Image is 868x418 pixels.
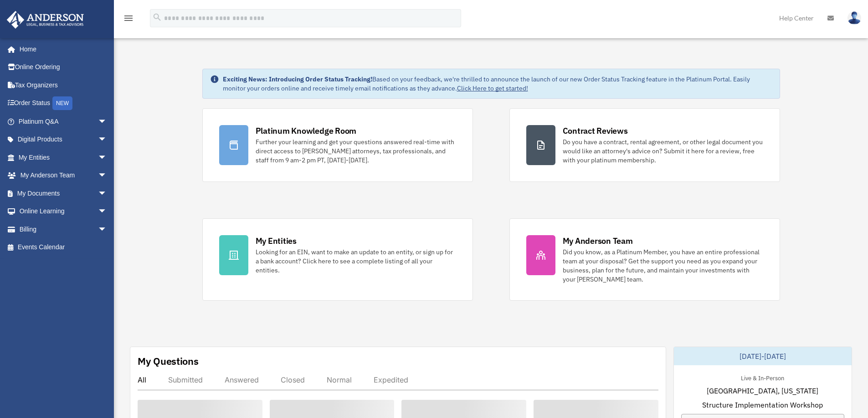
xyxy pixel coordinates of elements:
div: Looking for an EIN, want to make an update to an entity, or sign up for a bank account? Click her... [256,247,456,275]
i: menu [123,13,134,24]
img: User Pic [847,11,861,25]
a: My Anderson Teamarrow_drop_down [6,166,121,185]
div: Did you know, as a Platinum Member, you have an entire professional team at your disposal? Get th... [563,247,763,284]
a: Events Calendar [6,238,121,257]
a: Tax Organizers [6,76,121,94]
span: arrow_drop_down [98,112,116,131]
div: My Questions [138,354,199,368]
a: Platinum Knowledge Room Further your learning and get your questions answered real-time with dire... [202,108,473,182]
div: [DATE]-[DATE] [674,347,852,365]
i: search [152,12,162,22]
div: Normal [327,375,352,384]
a: Online Learningarrow_drop_down [6,202,121,221]
a: Billingarrow_drop_down [6,220,121,238]
div: Answered [225,375,259,384]
div: Contract Reviews [563,125,628,136]
div: My Entities [256,235,297,247]
span: arrow_drop_down [98,166,116,185]
span: arrow_drop_down [98,148,116,167]
a: Digital Productsarrow_drop_down [6,131,121,149]
div: Live & In-Person [734,373,791,382]
a: menu [123,16,134,24]
a: My Entitiesarrow_drop_down [6,148,121,166]
div: NEW [52,96,72,110]
a: Contract Reviews Do you have a contract, rental agreement, or other legal document you would like... [509,108,780,182]
a: My Anderson Team Did you know, as a Platinum Member, you have an entire professional team at your... [509,218,780,301]
a: Order StatusNEW [6,94,121,113]
div: Expedited [374,375,408,384]
div: Platinum Knowledge Room [256,125,357,136]
div: Do you have a contract, rental agreement, or other legal document you would like an attorney's ad... [563,137,763,165]
strong: Exciting News: Introducing Order Status Tracking! [223,75,372,83]
span: arrow_drop_down [98,202,116,221]
span: arrow_drop_down [98,131,116,149]
div: Based on your feedback, we're thrilled to announce the launch of our new Order Status Tracking fe... [223,75,772,93]
div: All [138,375,146,384]
a: Online Ordering [6,58,121,76]
div: My Anderson Team [563,235,633,247]
a: Click Here to get started! [457,84,528,92]
a: Home [6,40,116,58]
span: arrow_drop_down [98,184,116,203]
div: Closed [281,375,305,384]
span: [GEOGRAPHIC_DATA], [US_STATE] [707,385,818,396]
a: My Documentsarrow_drop_down [6,184,121,202]
img: Anderson Advisors Platinum Portal [4,11,87,29]
span: Structure Implementation Workshop [702,399,823,410]
span: arrow_drop_down [98,220,116,239]
div: Further your learning and get your questions answered real-time with direct access to [PERSON_NAM... [256,137,456,165]
div: Submitted [168,375,203,384]
a: Platinum Q&Aarrow_drop_down [6,112,121,131]
a: My Entities Looking for an EIN, want to make an update to an entity, or sign up for a bank accoun... [202,218,473,301]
